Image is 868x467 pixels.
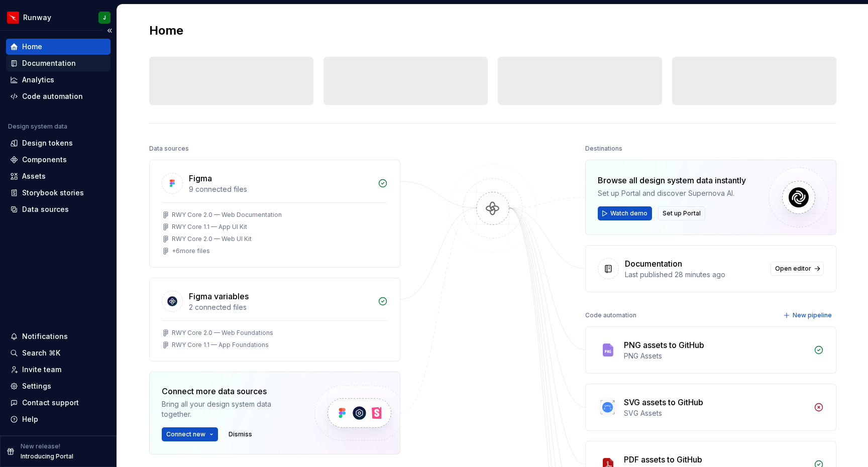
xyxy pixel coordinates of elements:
div: Design system data [8,123,67,131]
div: PNG Assets [624,351,808,361]
div: 9 connected files [189,184,372,194]
div: Data sources [22,204,69,214]
div: 2 connected files [189,302,372,312]
a: Components [6,152,111,168]
p: Introducing Portal [21,452,73,460]
div: J [103,14,106,22]
div: Browse all design system data instantly [598,174,746,186]
div: + 6 more files [172,247,210,255]
h2: Home [149,23,183,39]
a: Storybook stories [6,185,111,201]
div: Runway [23,13,51,23]
a: Design tokens [6,135,111,151]
p: New release! [21,442,60,450]
span: Watch demo [610,209,647,217]
span: Dismiss [229,430,252,438]
div: Settings [22,381,51,391]
div: Invite team [22,365,61,375]
button: Search ⌘K [6,345,111,361]
button: Connect new [162,427,218,441]
button: Notifications [6,328,111,344]
div: SVG assets to GitHub [624,396,703,408]
button: Set up Portal [658,206,705,220]
div: Documentation [22,58,76,68]
a: Invite team [6,362,111,378]
span: New pipeline [793,311,832,319]
div: RWY Core 2.0 — Web Documentation [172,211,282,219]
div: Destinations [585,142,622,156]
img: 6b187050-a3ed-48aa-8485-808e17fcee26.png [7,12,19,24]
div: Code automation [585,308,636,322]
div: Notifications [22,331,68,341]
div: Connect more data sources [162,385,297,397]
button: Contact support [6,395,111,411]
button: Collapse sidebar [102,24,117,38]
div: Code automation [22,91,83,101]
div: Figma variables [189,290,249,302]
div: Last published 28 minutes ago [625,270,765,280]
a: Open editor [771,262,824,276]
a: Settings [6,378,111,394]
button: Dismiss [224,427,257,441]
div: Design tokens [22,138,73,148]
div: Bring all your design system data together. [162,399,297,419]
a: Code automation [6,88,111,104]
button: Watch demo [598,206,652,220]
div: Analytics [22,75,54,85]
button: Help [6,411,111,427]
div: Contact support [22,398,79,408]
div: Search ⌘K [22,348,60,358]
a: Figma9 connected filesRWY Core 2.0 — Web DocumentationRWY Core 1.1 — App UI KitRWY Core 2.0 — Web... [149,160,400,268]
div: RWY Core 1.1 — App UI Kit [172,223,247,231]
div: Assets [22,171,46,181]
a: Figma variables2 connected filesRWY Core 2.0 — Web FoundationsRWY Core 1.1 — App Foundations [149,278,400,362]
a: Data sources [6,201,111,217]
a: Home [6,39,111,55]
div: Figma [189,172,212,184]
div: Set up Portal and discover Supernova AI. [598,188,746,198]
span: Connect new [166,430,205,438]
div: PNG assets to GitHub [624,339,704,351]
div: Storybook stories [22,188,84,198]
div: RWY Core 2.0 — Web UI Kit [172,235,252,243]
div: Components [22,155,67,165]
div: Help [22,414,38,424]
button: New pipeline [780,308,836,322]
span: Open editor [775,265,811,273]
div: RWY Core 1.1 — App Foundations [172,341,269,349]
div: Data sources [149,142,189,156]
a: Assets [6,168,111,184]
button: RunwayJ [2,7,115,28]
div: RWY Core 2.0 — Web Foundations [172,329,273,337]
div: PDF assets to GitHub [624,453,702,465]
div: Documentation [625,258,682,270]
a: Documentation [6,55,111,71]
span: Set up Portal [663,209,701,217]
div: SVG Assets [624,408,808,418]
a: Analytics [6,72,111,88]
div: Home [22,42,42,52]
